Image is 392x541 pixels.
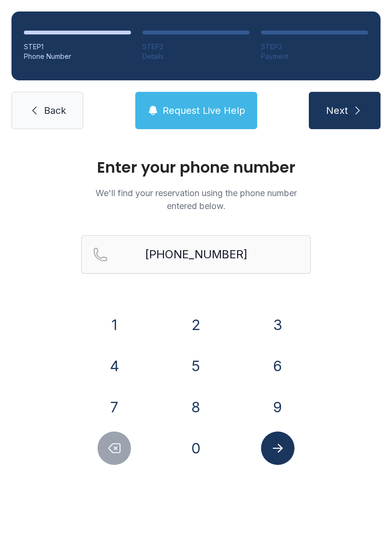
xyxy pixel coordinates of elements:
button: Delete number [98,431,131,465]
input: Reservation phone number [81,235,311,274]
button: 8 [179,390,213,424]
div: STEP 3 [261,42,368,52]
button: 2 [179,308,213,342]
button: 9 [261,390,294,424]
div: Details [142,52,250,61]
button: 1 [98,308,131,342]
button: 7 [98,390,131,424]
span: Request Live Help [163,104,245,117]
div: STEP 1 [24,42,131,52]
p: We'll find your reservation using the phone number entered below. [81,187,311,212]
button: 3 [261,308,294,342]
span: Next [326,104,348,117]
button: 6 [261,349,294,383]
span: Back [44,104,66,117]
div: STEP 2 [142,42,250,52]
div: Payment [261,52,368,61]
button: Submit lookup form [261,431,294,465]
button: 5 [179,349,213,383]
div: Phone Number [24,52,131,61]
button: 0 [179,431,213,465]
h1: Enter your phone number [81,160,311,175]
button: 4 [98,349,131,383]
